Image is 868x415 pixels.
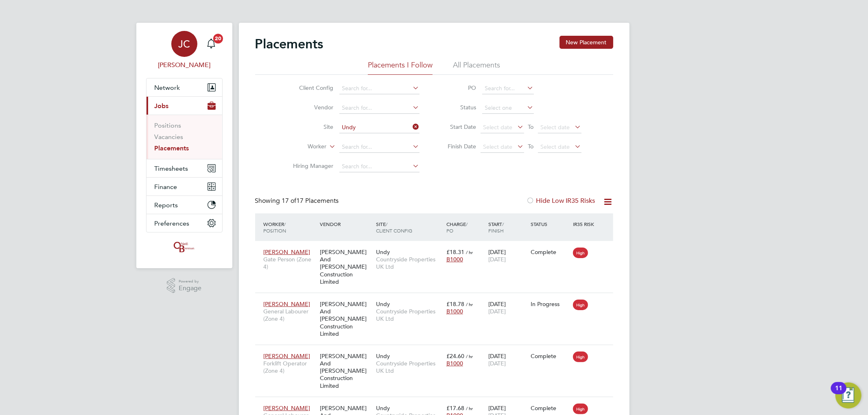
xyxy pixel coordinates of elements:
div: In Progress [531,300,569,308]
div: Showing [255,197,341,205]
div: Complete [531,248,569,256]
span: / Finish [488,221,504,234]
button: Open Resource Center, 11 new notifications [835,382,861,408]
a: Positions [155,122,181,129]
a: [PERSON_NAME]Forklift Operator (Zone 4)[PERSON_NAME] And [PERSON_NAME] Construction LimitedUndyCo... [262,348,613,355]
span: JC [178,39,190,49]
span: Undy [376,248,390,256]
span: Undy [376,352,390,360]
span: / Position [264,221,286,234]
span: Countryside Properties UK Ltd [376,360,442,374]
span: Select date [541,124,570,131]
span: Gate Person (Zone 4) [264,256,316,270]
button: Timesheets [146,159,222,177]
span: B1000 [446,360,463,367]
span: [PERSON_NAME] [264,404,310,412]
div: [DATE] [486,244,529,267]
input: Search for... [339,122,420,133]
label: Hide Low IR35 Risks [527,197,595,205]
div: [DATE] [486,296,529,319]
span: High [573,404,588,414]
div: [DATE] [486,348,529,371]
label: Client Config [287,84,334,91]
label: Worker [280,143,327,151]
a: Go to home page [146,241,223,254]
div: Complete [531,404,569,412]
span: Jobs [155,102,169,110]
img: oneillandbrennan-logo-retina.png [172,241,196,254]
span: Finance [155,183,177,191]
span: / hr [466,405,473,411]
span: Select date [541,143,570,150]
li: Placements I Follow [368,60,433,75]
span: B1000 [446,308,463,315]
label: PO [440,84,477,91]
button: Jobs [146,97,222,115]
button: Network [146,78,222,96]
button: Preferences [146,214,222,232]
span: Reports [155,201,178,209]
a: [PERSON_NAME]General Labourer (Zone 4)[PERSON_NAME] And [PERSON_NAME] Construction LimitedUndyCou... [262,400,613,407]
div: Status [529,217,571,231]
span: / hr [466,301,473,307]
span: [PERSON_NAME] [264,300,310,308]
button: Reports [146,196,222,214]
h2: Placements [255,36,324,52]
div: Charge [444,217,487,238]
div: Vendor [318,217,374,231]
span: / Client Config [376,221,412,234]
label: Vendor [287,104,334,111]
div: Complete [531,352,569,360]
span: Select date [483,143,513,150]
button: New Placement [560,36,613,49]
span: / hr [466,353,473,359]
span: Preferences [155,219,190,227]
span: 17 Placements [282,197,339,205]
span: / PO [446,221,468,234]
span: Countryside Properties UK Ltd [376,256,442,270]
input: Search for... [339,102,420,114]
label: Hiring Manager [287,162,334,169]
span: Network [155,84,180,91]
span: £18.31 [446,248,464,256]
span: £24.60 [446,352,464,360]
span: Undy [376,404,390,412]
span: Select date [483,124,513,131]
nav: Main navigation [136,23,232,268]
input: Search for... [339,83,420,94]
div: Start [486,217,529,238]
a: JC[PERSON_NAME] [146,31,223,70]
span: James Crawley [146,60,223,70]
span: High [573,300,588,310]
span: Undy [376,300,390,308]
a: Placements [155,144,189,152]
span: Timesheets [155,165,188,172]
a: [PERSON_NAME]Gate Person (Zone 4)[PERSON_NAME] And [PERSON_NAME] Construction LimitedUndyCountrys... [262,244,613,251]
span: B1000 [446,256,463,263]
div: [PERSON_NAME] And [PERSON_NAME] Construction Limited [318,244,374,289]
input: Select one [482,102,534,114]
span: High [573,248,588,258]
a: Powered byEngage [167,278,201,293]
input: Search for... [339,141,420,153]
span: High [573,352,588,362]
li: All Placements [453,60,500,75]
span: [DATE] [488,256,506,263]
div: IR35 Risk [571,217,599,231]
div: Worker [262,217,318,238]
a: [PERSON_NAME]General Labourer (Zone 4)[PERSON_NAME] And [PERSON_NAME] Construction LimitedUndyCou... [262,296,613,303]
span: [DATE] [488,360,506,367]
span: [PERSON_NAME] [264,248,310,256]
span: To [526,141,536,152]
button: Finance [146,178,222,196]
label: Start Date [440,123,477,130]
div: Jobs [146,115,222,159]
span: 20 [213,34,223,43]
input: Search for... [339,161,420,172]
span: Forklift Operator (Zone 4) [264,360,316,374]
span: 17 of [282,197,297,205]
span: Countryside Properties UK Ltd [376,308,442,322]
span: General Labourer (Zone 4) [264,308,316,322]
label: Status [440,104,477,111]
div: [PERSON_NAME] And [PERSON_NAME] Construction Limited [318,348,374,393]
